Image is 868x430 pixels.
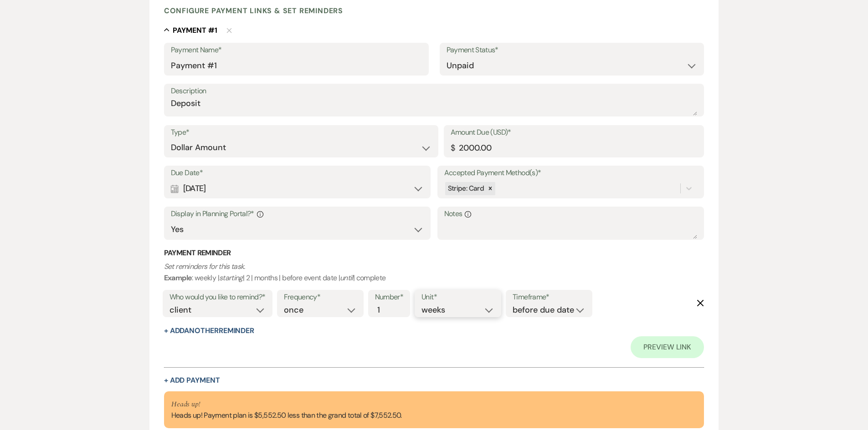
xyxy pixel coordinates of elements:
[173,25,217,35] h5: Payment # 1
[451,142,455,154] div: $
[444,207,698,221] label: Notes
[375,291,404,304] label: Number*
[171,399,402,421] div: Heads up! Payment plan is $5,552.50 less than the grand total of $7,552.50.
[171,97,698,116] textarea: Deposit
[171,207,424,221] label: Display in Planning Portal?*
[451,126,698,139] label: Amount Due (USD)*
[340,273,353,283] i: until
[631,336,704,358] a: Preview Link
[447,44,698,57] label: Payment Status*
[164,262,245,271] i: Set reminders for this task.
[444,167,698,180] label: Accepted Payment Method(s)*
[448,184,484,193] span: Stripe: Card
[171,126,431,139] label: Type*
[164,327,254,334] button: + AddAnotherReminder
[219,273,243,283] i: starting
[171,399,402,410] p: Heads up!
[164,273,192,283] b: Example
[171,85,698,98] label: Description
[421,291,494,304] label: Unit*
[171,44,422,57] label: Payment Name*
[169,291,266,304] label: Who would you like to remind?*
[284,291,357,304] label: Frequency*
[164,377,220,384] button: + Add Payment
[171,180,424,197] div: [DATE]
[171,167,424,180] label: Due Date*
[164,261,704,284] p: : weekly | | 2 | months | before event date | | complete
[164,25,217,35] button: Payment #1
[164,6,343,15] h4: Configure payment links & set reminders
[164,248,704,258] h3: Payment Reminder
[513,291,586,304] label: Timeframe*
